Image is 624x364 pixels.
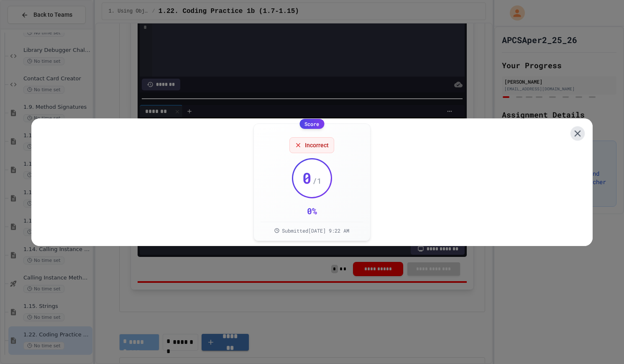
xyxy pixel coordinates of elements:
span: Submitted [DATE] 9:22 AM [282,227,349,234]
div: 0 % [307,205,317,217]
span: 0 [302,169,312,186]
span: Incorrect [305,141,329,149]
span: / 1 [312,175,322,187]
div: Score [299,119,324,129]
